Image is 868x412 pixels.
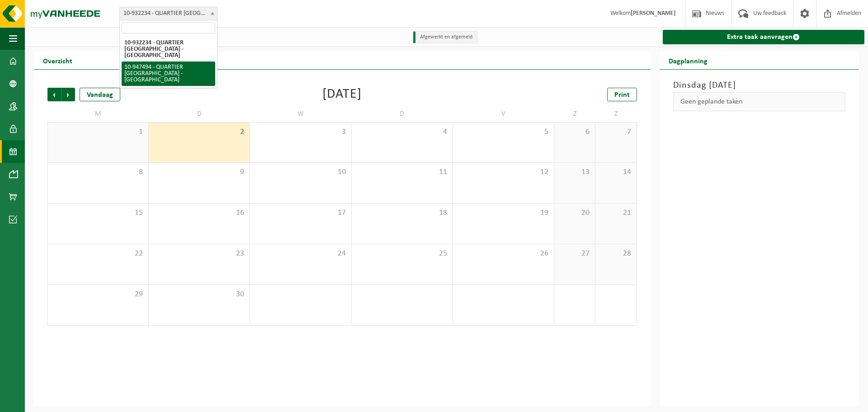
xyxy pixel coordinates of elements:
td: Z [595,106,637,122]
span: 2 [153,127,245,137]
span: 15 [52,208,144,218]
span: 18 [356,208,448,218]
td: Z [554,106,595,122]
span: 28 [600,249,632,259]
li: Afgewerkt en afgemeld [413,31,477,43]
span: 21 [600,208,632,218]
span: 14 [600,167,632,177]
span: 20 [559,208,590,218]
span: 22 [52,249,144,259]
div: [DATE] [322,88,362,101]
span: 30 [153,289,245,299]
span: 27 [559,249,590,259]
span: 11 [356,167,448,177]
span: Volgende [61,88,75,101]
span: 10 [255,167,346,177]
h3: Dinsdag [DATE] [673,79,845,92]
div: Geen geplande taken [673,92,845,111]
strong: [PERSON_NAME] [631,10,676,17]
td: M [47,106,149,122]
h2: Dagplanning [660,52,717,69]
span: Print [614,91,630,99]
span: 25 [356,249,448,259]
a: Extra taak aanvragen [663,30,864,44]
span: Vorige [47,88,61,101]
span: 6 [559,127,590,137]
span: 10-932234 - QUARTIER NV - EKE [119,7,217,20]
span: 7 [600,127,632,137]
span: 26 [458,249,549,259]
span: 8 [52,167,144,177]
li: 10-947494 - QUARTIER [GEOGRAPHIC_DATA] - [GEOGRAPHIC_DATA] [122,62,215,86]
span: 23 [153,249,245,259]
span: 29 [52,289,144,299]
span: 3 [255,127,346,137]
td: D [149,106,250,122]
td: D [352,106,453,122]
span: 12 [458,167,549,177]
span: 19 [458,208,549,218]
li: 10-932234 - QUARTIER [GEOGRAPHIC_DATA] - [GEOGRAPHIC_DATA] [122,37,215,62]
td: W [250,106,351,122]
span: 10-932234 - QUARTIER NV - EKE [120,7,217,20]
span: 24 [255,249,346,259]
div: Vandaag [80,88,120,101]
span: 4 [356,127,448,137]
h2: Overzicht [34,52,81,69]
span: 1 [52,127,144,137]
span: 13 [559,167,590,177]
td: V [453,106,554,122]
span: 9 [153,167,245,177]
span: 17 [255,208,346,218]
a: Print [607,88,637,101]
span: 5 [458,127,549,137]
span: 16 [153,208,245,218]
